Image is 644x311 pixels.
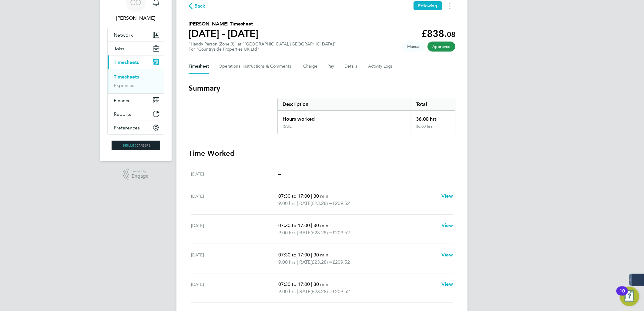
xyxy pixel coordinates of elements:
span: 9.00 hrs [278,230,296,236]
span: £209.52 [332,230,350,236]
div: 10 [619,291,625,299]
span: 07:30 to 17:00 [278,252,310,258]
div: 36.00 hrs [411,111,455,124]
div: Summary [277,98,455,134]
span: Following [418,3,437,8]
span: Powered by [132,169,149,174]
span: Jobs [114,46,124,52]
span: (£23.28) = [310,230,332,236]
div: Total [411,98,455,110]
div: [DATE] [191,251,278,266]
span: RATE [299,259,310,266]
h3: Time Worked [189,149,455,158]
a: Go to home page [107,141,164,150]
a: View [441,251,453,259]
span: Preferences [114,125,140,131]
span: 30 min [314,222,328,228]
span: RATE [299,229,310,236]
a: Expenses [114,82,134,88]
app-decimal: £838. [421,28,455,39]
a: View [441,281,453,288]
div: "Handy Person (Zone 3)" at "[GEOGRAPHIC_DATA], [GEOGRAPHIC_DATA]" [189,42,336,52]
h1: [DATE] - [DATE] [189,28,258,40]
span: (£23.28) = [310,259,332,265]
span: View [441,222,453,228]
div: [DATE] [191,192,278,207]
div: For "Countryside Properties UK Ltd" [189,47,336,52]
div: RATE [283,124,292,129]
div: 36.00 hrs [411,124,455,134]
button: Finance [108,94,164,107]
button: Reports [108,107,164,121]
div: [DATE] [191,281,278,295]
span: | [311,222,312,228]
span: – [278,171,281,177]
span: 30 min [314,193,328,199]
span: 07:30 to 17:00 [278,222,310,228]
span: (£23.28) = [310,289,332,294]
span: Engage [132,174,149,179]
span: Back [194,2,206,10]
h3: Summary [189,83,455,93]
span: 08 [447,30,455,39]
span: 9.00 hrs [278,289,296,294]
span: | [311,281,312,287]
div: Hours worked [278,111,411,124]
span: Timesheets [114,59,139,65]
span: RATE [299,200,310,207]
a: View [441,222,453,229]
span: | [297,289,298,294]
span: 30 min [314,252,328,258]
button: Back [189,2,206,10]
span: Network [114,32,133,38]
h2: [PERSON_NAME] Timesheet [189,20,258,28]
button: Jobs [108,42,164,55]
span: 9.00 hrs [278,259,296,265]
span: 07:30 to 17:00 [278,281,310,287]
span: 07:30 to 17:00 [278,193,310,199]
button: Open Resource Center, 10 new notifications [620,287,639,306]
button: Operational Instructions & Comments [219,59,293,74]
button: Activity Logs [368,59,394,74]
span: | [311,193,312,199]
a: Timesheets [114,74,139,80]
button: Charge [303,59,318,74]
button: Preferences [108,121,164,134]
button: Details [344,59,358,74]
span: This timesheet has been approved. [428,42,455,52]
span: View [441,252,453,258]
span: Craig O'Donovan [107,15,164,22]
span: 30 min [314,281,328,287]
span: £209.52 [332,259,350,265]
button: Timesheets [108,55,164,69]
span: | [297,230,298,236]
span: View [441,193,453,199]
span: | [311,252,312,258]
span: Finance [114,98,131,103]
div: Description [278,98,411,110]
button: Pay [327,59,335,74]
a: Powered byEngage [123,169,149,180]
div: Timesheets [108,69,164,93]
span: £209.52 [332,200,350,206]
span: View [441,281,453,287]
span: (£23.28) = [310,200,332,206]
span: £209.52 [332,289,350,294]
span: 9.00 hrs [278,200,296,206]
div: [DATE] [191,222,278,236]
div: [DATE] [191,170,278,178]
span: | [297,200,298,206]
button: Following [414,1,442,10]
img: skilledcareers-logo-retina.png [112,141,160,150]
button: Timesheets Menu [444,1,455,11]
button: Network [108,28,164,42]
span: | [297,259,298,265]
span: This timesheet was manually created. [402,42,425,52]
a: View [441,192,453,200]
span: RATE [299,288,310,295]
button: Timesheet [189,59,209,74]
span: Reports [114,111,131,117]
